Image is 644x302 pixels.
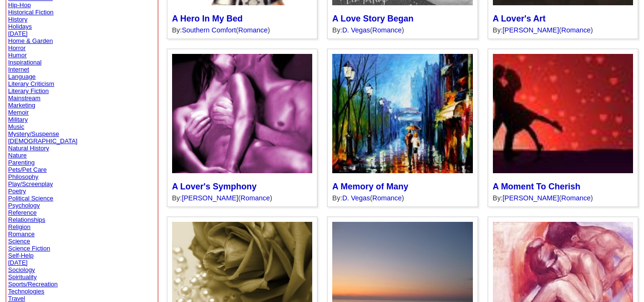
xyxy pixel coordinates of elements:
[8,123,24,130] a: Music
[8,130,59,137] a: Mystery/Suspense
[8,295,25,302] a: Travel
[493,194,633,202] div: By: ( )
[8,80,54,87] a: Literary Criticism
[8,137,77,145] a: [DEMOGRAPHIC_DATA]
[8,273,37,281] a: Spirituality
[332,182,408,191] a: A Memory of Many
[8,266,35,273] a: Sociology
[8,173,39,180] a: Philosophy
[8,238,30,245] a: Science
[238,26,268,34] a: Romance
[8,145,49,152] a: Natural History
[502,26,559,34] a: [PERSON_NAME]
[8,30,28,37] a: [DATE]
[8,180,53,187] a: Play/Screenplay
[8,288,44,295] a: Technologies
[342,194,370,202] a: D. Vegas
[332,194,472,202] div: By: ( )
[372,26,402,34] a: Romance
[182,26,236,34] a: Southern Comfort
[493,14,546,23] a: A Lover's Art
[493,182,581,191] a: A Moment To Cherish
[8,230,35,238] a: Romance
[8,187,26,195] a: Poetry
[372,194,402,202] a: Romance
[8,66,29,73] a: Internet
[8,245,50,252] a: Science Fiction
[8,195,53,202] a: Political Science
[493,26,633,34] div: By: ( )
[172,194,312,202] div: By: ( )
[8,259,28,266] a: [DATE]
[332,26,472,34] div: By: ( )
[8,37,53,44] a: Home & Garden
[8,102,35,109] a: Marketing
[8,44,26,52] a: Horror
[172,26,312,34] div: By: ( )
[8,202,40,209] a: Psychology
[8,73,36,80] a: Language
[8,109,29,116] a: Memoir
[8,159,35,166] a: Parenting
[8,1,31,9] a: Hip-Hop
[172,182,257,191] a: A Lover's Symphony
[8,209,37,216] a: Reference
[8,166,47,173] a: Pets/Pet Care
[8,152,27,159] a: Nature
[8,9,53,16] a: Historical Fiction
[8,23,32,30] a: Holidays
[502,194,559,202] a: [PERSON_NAME]
[8,16,27,23] a: History
[8,59,41,66] a: Inspirational
[8,281,58,288] a: Sports/Recreation
[332,14,413,23] a: A Love Story Began
[8,223,31,230] a: Religion
[182,194,238,202] a: [PERSON_NAME]
[342,26,370,34] a: D. Vegas
[562,194,591,202] a: Romance
[562,26,591,34] a: Romance
[172,14,243,23] a: A Hero In My Bed
[8,216,45,223] a: Relationships
[8,252,33,259] a: Self-Help
[241,194,270,202] a: Romance
[8,116,28,123] a: Military
[8,94,41,102] a: Mainstream
[8,52,27,59] a: Humor
[8,87,49,94] a: Literary Fiction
